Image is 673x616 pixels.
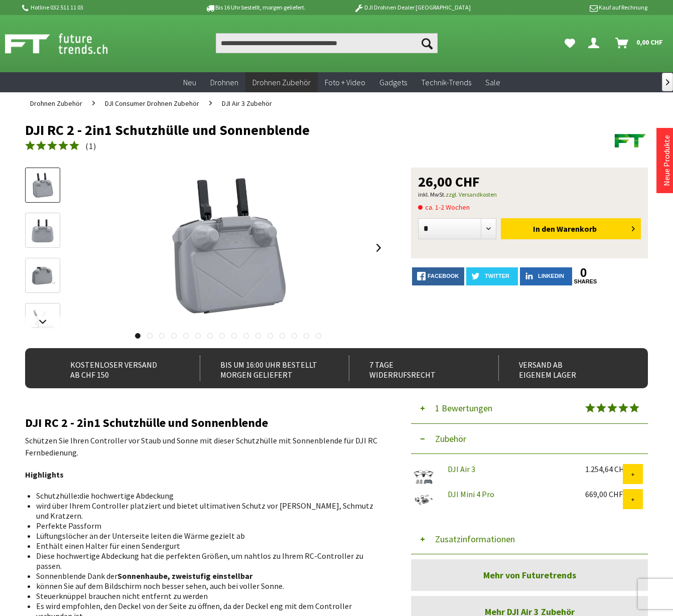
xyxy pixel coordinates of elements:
div: Kostenloser Versand ab CHF 150 [50,356,182,381]
a: Technik-Trends [414,72,478,93]
h1: DJI RC 2 - 2in1 Schutzhülle und Sonnenblende [25,122,523,137]
span: In den [533,224,555,234]
span: twitter [485,273,509,279]
span: 26,00 CHF [418,175,480,189]
img: DJI Air 3 [411,464,436,489]
img: Shop Futuretrends - zur Startseite wechseln [5,31,130,56]
button: Suchen [417,33,438,53]
a: Mehr von Futuretrends [411,559,648,591]
li: Steuerknüppel brauchen nicht entfernt zu werden [36,591,378,601]
span: ( ) [85,141,96,151]
button: In den Warenkorb [501,218,641,239]
span:  [666,79,669,85]
a: DJI Consumer Drohnen Zubehör [100,92,204,114]
a: Foto + Video [318,72,372,93]
p: DJI Drohnen Dealer [GEOGRAPHIC_DATA] [334,2,490,14]
div: 669,00 CHF [585,489,623,499]
button: Zusatzinformationen [411,524,648,554]
img: Futuretrends [613,122,648,158]
span: Neu [183,77,196,87]
span: Warenkorb [557,224,597,234]
a: Sale [478,72,507,93]
a: twitter [466,267,518,285]
span: Gadgets [379,77,407,87]
a: DJI Air 3 [448,464,475,474]
h2: DJI RC 2 - 2in1 Schutzhülle und Sonnenblende [25,416,386,429]
li: Perfekte Passform [36,521,378,531]
a: zzgl. Versandkosten [446,191,497,198]
span: Drohnen Zubehör [252,77,311,87]
a: DJI Air 3 Zubehör [217,92,277,114]
strong: : [77,491,79,501]
span: facebook [428,273,459,279]
li: Enthält einen Halter für einen Sendergurt [36,541,378,551]
a: facebook [412,267,464,285]
strong: Highlights [25,470,64,480]
img: DJI RC 2 - 2in1 Schutzhülle und Sonnenblende [148,168,309,328]
li: Sonnenblende Dank der [36,571,378,581]
a: Neue Produkte [661,135,671,186]
p: Schützen Sie Ihren Controller vor Staub und Sonne mit dieser Schutzhülle mit Sonnenblende für DJI... [25,434,386,458]
span: Technik-Trends [421,77,471,87]
div: Versand ab eigenem Lager [498,356,630,381]
img: DJI Mini 4 Pro [411,489,436,509]
p: inkl. MwSt. [418,189,641,201]
span: DJI Consumer Drohnen Zubehör [105,99,199,108]
span: ca. 1-2 Wochen [418,201,470,213]
strong: Sonnenhaube, zweistufig einstellbar [117,571,252,581]
a: Meine Favoriten [560,33,580,53]
span: LinkedIn [538,273,564,279]
input: Produkt, Marke, Kategorie, EAN, Artikelnummer… [216,33,437,53]
img: Vorschau: DJI RC 2 - 2in1 Schutzhülle und Sonnenblende [28,171,57,200]
span: Foto + Video [325,77,365,87]
li: Diese hochwertige Abdeckung hat die perfekten Größen, um nahtlos zu Ihrem RC-Controller zu passen. [36,551,378,571]
div: Bis um 16:00 Uhr bestellt Morgen geliefert [200,356,331,381]
p: Hotline 032 511 11 03 [21,2,177,14]
span: DJI Air 3 Zubehör [222,99,272,108]
li: wird über Ihrem Controller platziert und bietet ultimativen Schutz vor [PERSON_NAME], Schmutz und... [36,501,378,521]
div: 7 Tage Widerrufsrecht [349,356,480,381]
span: Drohnen [210,77,238,87]
p: Kauf auf Rechnung [491,2,647,14]
a: Warenkorb [611,33,668,53]
button: 1 Bewertungen [411,393,648,424]
span: Drohnen Zubehör [30,99,82,108]
div: 1.254,64 CHF [585,464,623,474]
a: (1) [25,140,96,152]
span: 1 [89,141,93,151]
a: Drohnen Zubehör [25,92,87,114]
a: Gadgets [372,72,414,93]
span: Sale [485,77,500,87]
a: Neu [176,72,203,93]
a: Dein Konto [584,33,607,53]
li: Lüftungslöcher an der Unterseite leiten die Wärme gezielt ab [36,531,378,541]
p: Bis 16 Uhr bestellt, morgen geliefert. [177,2,334,14]
li: Schutzhülle die hochwertige Abdeckung [36,491,378,501]
a: Drohnen Zubehör [245,72,318,93]
a: LinkedIn [520,267,572,285]
li: können Sie auf dem Bildschirm noch besser sehen, auch bei voller Sonne. [36,581,378,591]
a: 0 [574,267,593,278]
a: Drohnen [203,72,245,93]
span: 0,00 CHF [636,34,663,50]
button: Zubehör [411,424,648,454]
a: DJI Mini 4 Pro [448,489,494,499]
a: shares [574,278,593,285]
